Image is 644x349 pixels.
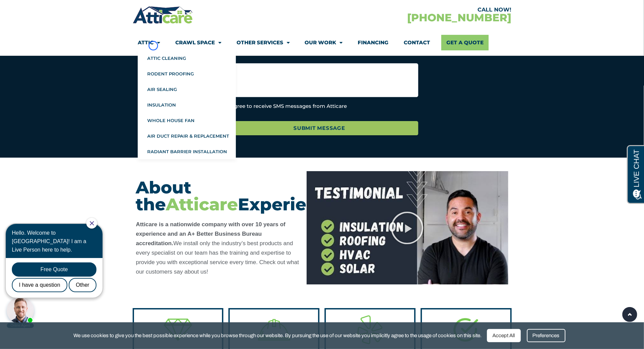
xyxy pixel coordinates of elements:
a: Contact [404,35,430,50]
a: Air Sealing [138,82,236,97]
a: Financing [358,35,389,50]
span: We use cookies to give you the best possible experience while you browse through our website. By ... [74,331,482,340]
nav: Menu [138,35,507,50]
a: Air Duct Repair & Replacement [138,128,236,144]
label: I agree to receive SMS messages from Atticare [228,102,347,110]
span: Opens a chat window [17,5,54,14]
a: Other Services [237,35,290,50]
div: CALL NOW! [322,7,512,13]
a: Crawl Space [175,35,221,50]
a: Rodent Proofing [138,66,236,82]
ul: Attic [138,50,236,159]
a: Our Work [305,35,343,50]
a: Get A Quote [441,35,489,50]
h3: About the Experience [136,179,300,213]
div: Preferences [527,329,565,342]
iframe: Chat Invitation [3,217,112,329]
a: Radiant Barrier Installation [138,144,236,159]
span: Atticare [166,194,238,215]
div: Play Video [391,211,424,245]
a: Insulation [138,97,236,113]
a: Attic Cleaning [138,50,236,66]
b: Atticare is a nationwide company with over 10 years of experience and an A+ Better Business Burea... [136,221,299,275]
a: Attic [138,35,160,50]
div: Accept All [487,329,521,342]
span: We install only the industry’s best products and every specialist on our team has the training an... [136,240,299,275]
a: Whole House Fan [138,113,236,128]
input: Submit Message [221,121,418,136]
